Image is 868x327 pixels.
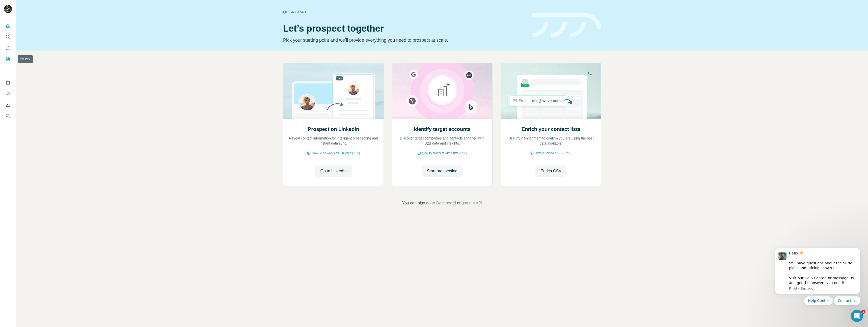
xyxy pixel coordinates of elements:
[532,13,601,38] img: banner
[4,43,12,53] button: Enrich CSV
[457,200,460,206] span: or
[283,63,384,119] img: Prospect on LinkedIn
[4,111,12,121] button: Feedback
[4,55,12,64] button: My lists
[422,166,463,177] button: Start prospecting
[397,136,487,146] p: Discover target companies and contacts enriched with B2B data and insights.
[392,63,493,119] img: Identify target accounts
[506,136,596,146] p: Use CSV enrichment to confirm you are using the best data available.
[4,5,12,13] img: Avatar
[422,151,467,155] span: How to prospect with Surfe (1:30)
[851,310,863,322] iframe: Intercom live chat
[4,100,12,109] button: Dashboard
[414,126,471,133] h2: Identify target accounts
[283,37,526,44] p: Pick your starting point and we’ll provide everything you need to prospect at scale.
[4,32,12,41] button: Search
[315,166,351,177] button: Go to LinkedIn
[4,21,12,30] button: Quick start
[540,168,561,174] span: Enrich CSV
[426,200,456,206] button: go to Dashboard
[288,136,378,146] p: Reveal contact information for intelligent prospecting and instant data sync.
[522,126,580,133] h2: Enrich your contact lists
[402,200,425,206] span: You can also
[462,200,482,206] button: use the API
[767,231,868,313] iframe: Intercom notifications message
[501,63,601,119] img: Enrich your contact lists
[283,9,526,14] div: Quick start
[4,89,12,98] button: Use Surfe API
[535,166,566,177] button: Enrich CSV
[308,126,359,133] h2: Prospect on LinkedIn
[320,168,346,174] span: Go to LinkedIn
[427,168,457,174] span: Start prospecting
[861,310,865,314] span: 1
[283,24,526,34] h1: Let’s prospect together
[4,78,12,87] button: Use Surfe on LinkedIn
[312,151,360,155] span: How Surfe works on LinkedIn (1:58)
[535,151,572,155] span: How to upload a CSV (2:59)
